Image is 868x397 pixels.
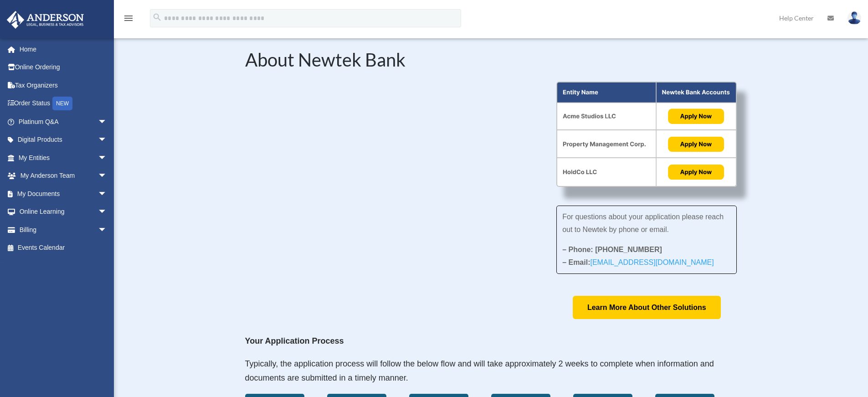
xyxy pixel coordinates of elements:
[245,51,737,73] h2: About Newtek Bank
[98,149,116,167] span: arrow_drop_down
[245,336,344,345] strong: Your Application Process
[6,40,121,58] a: Home
[123,13,134,24] i: menu
[6,203,121,221] a: Online Learningarrow_drop_down
[245,359,714,383] span: Typically, the application process will follow the below flow and will take approximately 2 weeks...
[98,185,116,203] span: arrow_drop_down
[847,11,861,25] img: User Pic
[98,131,116,150] span: arrow_drop_down
[6,149,121,167] a: My Entitiesarrow_drop_down
[98,167,116,186] span: arrow_drop_down
[562,258,714,266] strong: – Email:
[98,203,116,222] span: arrow_drop_down
[573,296,721,319] a: Learn More About Other Solutions
[6,58,121,77] a: Online Ordering
[98,113,116,131] span: arrow_drop_down
[590,258,714,271] a: [EMAIL_ADDRESS][DOMAIN_NAME]
[562,213,724,233] span: For questions about your application please reach out to Newtek by phone or email.
[6,131,121,149] a: Digital Productsarrow_drop_down
[6,94,121,113] a: Order StatusNEW
[152,12,162,22] i: search
[6,239,121,257] a: Events Calendar
[556,82,737,187] img: About Partnership Graphic (3)
[6,221,121,239] a: Billingarrow_drop_down
[4,11,87,29] img: Anderson Advisors Platinum Portal
[6,185,121,203] a: My Documentsarrow_drop_down
[6,76,121,94] a: Tax Organizers
[98,221,116,239] span: arrow_drop_down
[245,82,529,242] iframe: NewtekOne and Newtek Bank's Partnership with Anderson Advisors
[6,113,121,131] a: Platinum Q&Aarrow_drop_down
[52,97,72,110] div: NEW
[6,167,121,185] a: My Anderson Teamarrow_drop_down
[562,246,662,253] strong: – Phone: [PHONE_NUMBER]
[123,16,134,24] a: menu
